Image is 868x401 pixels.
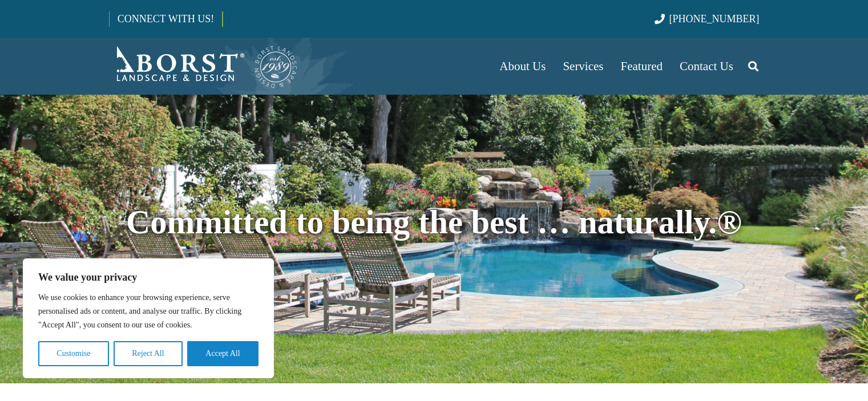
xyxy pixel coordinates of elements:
[491,38,554,95] a: About Us
[655,13,759,25] a: [PHONE_NUMBER]
[38,291,259,332] p: We use cookies to enhance your browsing experience, serve personalised ads or content, and analys...
[671,38,742,95] a: Contact Us
[23,258,274,378] div: We value your privacy
[187,341,259,366] button: Accept All
[109,43,298,89] a: Borst-Logo
[114,341,183,366] button: Reject All
[499,59,546,73] span: About Us
[110,5,222,33] a: CONNECT WITH US!
[680,59,733,73] span: Contact Us
[126,204,742,241] span: Committed to being the best … naturally.®
[612,38,671,95] a: Featured
[563,59,603,73] span: Services
[669,13,760,25] span: [PHONE_NUMBER]
[38,270,259,284] p: We value your privacy
[554,38,612,95] a: Services
[621,59,663,73] span: Featured
[38,341,109,366] button: Customise
[742,52,765,80] a: Search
